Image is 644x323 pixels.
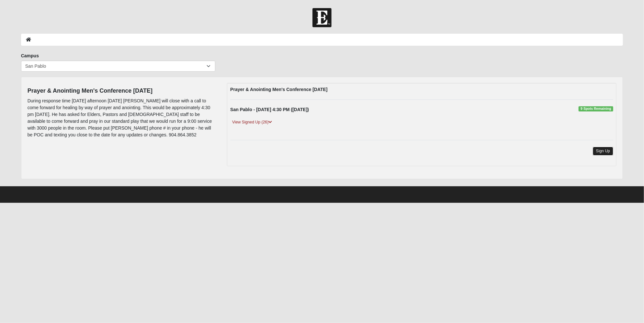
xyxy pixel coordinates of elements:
[28,87,218,95] h4: Prayer & Anointing Men's Conference [DATE]
[21,52,39,59] label: Campus
[230,119,274,126] a: View Signed Up (26)
[593,147,614,156] a: Sign Up
[28,98,218,138] p: During response time [DATE] afternoon [DATE] [PERSON_NAME] will close with a call to come forward...
[230,107,309,112] strong: San Pablo - [DATE] 4:30 PM ([DATE])
[312,8,332,27] img: Church of Eleven22 Logo
[579,106,613,111] span: 9 Spots Remaining
[230,87,327,92] strong: Prayer & Anointing Men's Conference [DATE]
